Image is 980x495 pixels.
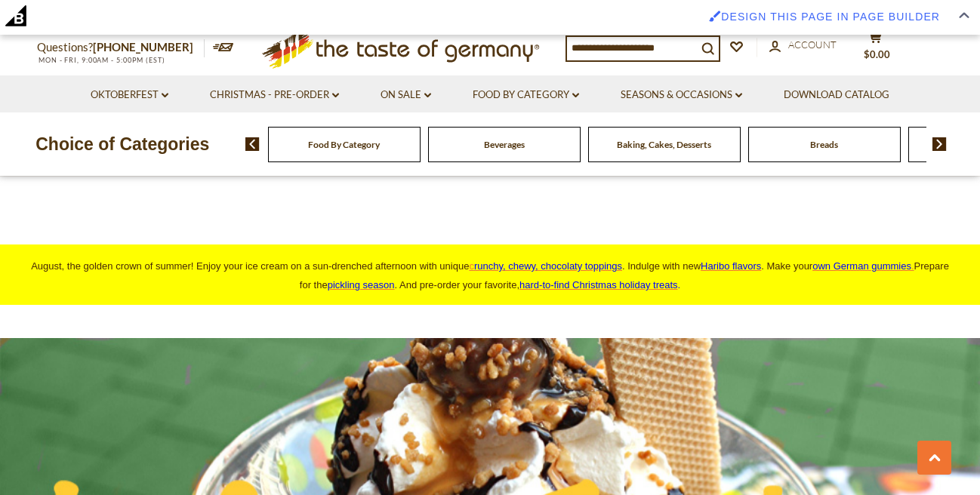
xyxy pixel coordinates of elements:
a: Beverages [484,139,525,150]
a: [PHONE_NUMBER] [93,40,193,54]
p: Questions? [37,38,205,57]
a: Breads [810,139,838,150]
a: On Sale [381,87,431,103]
button: $0.00 [852,29,898,67]
a: Christmas - PRE-ORDER [210,87,339,103]
span: Design this page in Page Builder [721,11,940,23]
span: MON - FRI, 9:00AM - 5:00PM (EST) [37,56,165,64]
span: Account [788,38,837,51]
a: own German gummies. [812,260,914,272]
span: own German gummies [812,260,911,272]
span: runchy, chewy, chocolaty toppings [474,260,622,272]
img: Close Admin Bar [959,12,969,19]
a: Seasons & Occasions [621,87,742,103]
a: Food By Category [308,139,380,150]
a: Download Catalog [784,87,889,103]
span: $0.00 [864,48,890,60]
a: Food By Category [473,87,579,103]
a: Enabled brush for page builder edit. Design this page in Page Builder [701,3,948,30]
img: previous arrow [245,137,260,151]
img: next arrow [932,137,947,151]
span: . [519,279,680,291]
a: pickling season [328,279,395,291]
a: Oktoberfest [91,87,168,103]
a: Account [769,37,837,54]
span: August, the golden crown of summer! Enjoy your ice cream on a sun-drenched afternoon with unique ... [31,260,949,291]
a: Haribo flavors [701,260,761,272]
img: Enabled brush for page builder edit. [709,10,721,22]
a: crunchy, chewy, chocolaty toppings [469,260,622,272]
a: Baking, Cakes, Desserts [617,139,711,150]
a: hard-to-find Christmas holiday treats [519,279,678,291]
